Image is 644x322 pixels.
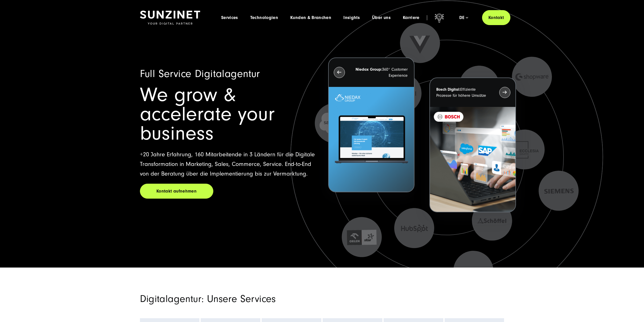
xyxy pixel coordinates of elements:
[356,67,382,72] strong: Niedax Group:
[430,107,515,212] img: BOSCH - Kundeprojekt - Digital Transformation Agentur SUNZINET
[140,150,316,179] p: +20 Jahre Erfahrung, 160 Mitarbeitende in 3 Ländern für die Digitale Transformation in Marketing,...
[290,15,331,20] a: Kunden & Branchen
[436,86,490,99] p: Effiziente Prozesse für höhere Umsätze
[343,15,360,20] a: Insights
[372,15,391,20] a: Über uns
[328,58,414,193] button: Niedax Group:360° Customer Experience Letztes Projekt von Niedax. Ein Laptop auf dem die Niedax W...
[140,85,316,143] h1: We grow & accelerate your business
[354,66,408,79] p: 360° Customer Experience
[429,78,516,213] button: Bosch Digital:Effiziente Prozesse für höhere Umsätze BOSCH - Kundeprojekt - Digital Transformatio...
[482,10,510,25] a: Kontakt
[140,293,380,305] h2: Digitalagentur: Unsere Services
[250,15,278,20] a: Technologien
[329,87,414,192] img: Letztes Projekt von Niedax. Ein Laptop auf dem die Niedax Website geöffnet ist, auf blauem Hinter...
[221,15,238,20] a: Services
[459,15,468,20] div: de
[140,184,213,199] a: Kontakt aufnehmen
[403,15,420,20] a: Karriere
[140,68,260,80] span: Full Service Digitalagentur
[140,11,200,25] img: SUNZINET Full Service Digital Agentur
[436,87,460,92] strong: Bosch Digital:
